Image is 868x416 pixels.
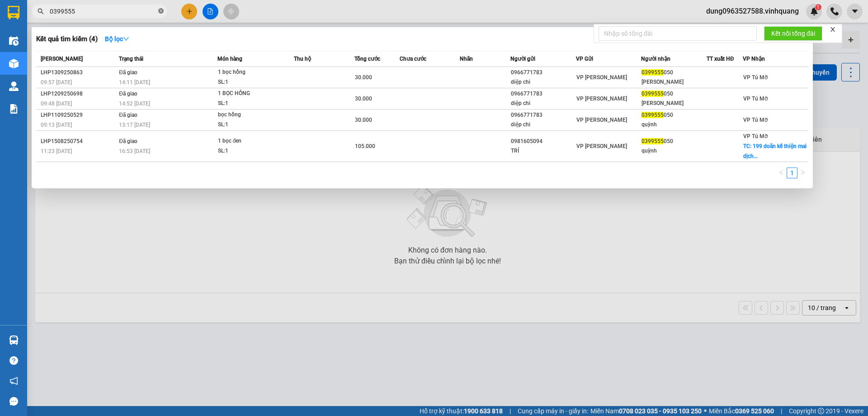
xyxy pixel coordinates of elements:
input: Nhập số tổng đài [599,26,757,41]
span: 105.000 [355,143,375,149]
div: bọc hồng [218,110,286,120]
div: 050 [642,137,706,146]
div: 0966771783 [511,110,576,120]
li: 1 [787,167,797,178]
span: question-circle [9,356,18,365]
span: Trạng thái [119,56,143,62]
div: quỳnh [642,120,706,129]
div: SL: 1 [218,99,286,109]
button: Bộ lọcdown [98,32,137,46]
span: close-circle [158,7,164,16]
div: 0966771783 [511,89,576,99]
div: SL: 1 [218,146,286,156]
span: VP [PERSON_NAME] [576,117,627,123]
button: left [776,167,787,178]
span: TT xuất HĐ [707,56,734,62]
span: TC: 199 doãn kế thiện mai dịch... [743,143,807,159]
span: message [9,397,18,406]
div: diệp chi [511,99,576,108]
div: LHP1109250529 [41,110,116,120]
span: 09:13 [DATE] [41,122,72,128]
div: 0966771783 [511,68,576,77]
span: [PERSON_NAME] [41,56,83,62]
span: 0399555 [642,69,664,76]
div: 1 BỌC HỒNG [218,89,286,99]
span: VP [PERSON_NAME] [576,74,627,81]
span: Đã giao [119,69,137,76]
div: [PERSON_NAME] [642,99,706,108]
span: Món hàng [217,56,242,62]
div: diệp chi [511,77,576,87]
span: 11:23 [DATE] [41,148,72,154]
button: Kết nối tổng đài [764,26,822,41]
strong: Bộ lọc [105,35,129,43]
span: Chưa cước [400,56,426,62]
img: warehouse-icon [9,335,19,345]
span: 30.000 [355,74,372,81]
img: warehouse-icon [9,81,19,91]
span: left [778,170,784,175]
span: 09:57 [DATE] [41,79,72,86]
span: Tổng cước [354,56,380,62]
span: VP [PERSON_NAME] [576,143,627,149]
div: 1 bọc đen [218,136,286,146]
div: quỳnh [642,146,706,156]
input: Tìm tên, số ĐT hoặc mã đơn [50,6,156,16]
div: SL: 1 [218,120,286,130]
span: Người nhận [641,56,670,62]
img: solution-icon [9,104,19,114]
div: diệp chi [511,120,576,129]
span: 0399555 [642,91,664,97]
span: Đã giao [119,112,137,118]
img: logo-vxr [8,6,19,19]
div: 050 [642,110,706,120]
span: right [800,170,806,175]
div: 050 [642,68,706,77]
div: 0981605094 [511,137,576,146]
span: VP Nhận [743,56,765,62]
span: 30.000 [355,117,372,123]
li: Next Page [797,167,808,178]
span: VP Tú Mỡ [743,96,768,102]
div: 050 [642,89,706,99]
span: VP Tú Mỡ [743,117,768,123]
div: LHP1309250863 [41,68,116,77]
span: VP Gửi [576,56,593,62]
span: notification [9,377,18,385]
a: 1 [787,168,797,178]
div: TRÍ [511,146,576,156]
span: 0399555 [642,112,664,118]
span: 0399555 [642,138,664,144]
img: warehouse-icon [9,36,19,46]
span: Nhãn [460,56,473,62]
div: LHP1209250698 [41,89,116,99]
div: [PERSON_NAME] [642,77,706,87]
span: 14:52 [DATE] [119,100,150,107]
span: 30.000 [355,96,372,102]
span: Người gửi [510,56,535,62]
span: close-circle [158,8,164,14]
span: Đã giao [119,138,137,144]
li: Previous Page [776,167,787,178]
span: down [123,36,129,42]
span: VP Tú Mỡ [743,74,768,81]
div: SL: 1 [218,77,286,87]
span: Kết nối tổng đài [771,29,815,38]
span: 14:11 [DATE] [119,79,150,86]
img: warehouse-icon [9,59,19,68]
button: right [797,167,808,178]
span: Đã giao [119,91,137,97]
span: 09:48 [DATE] [41,100,72,107]
span: 13:17 [DATE] [119,122,150,128]
div: 1 bọc hồng [218,67,286,77]
span: Thu hộ [294,56,311,62]
div: LHP1508250754 [41,137,116,146]
span: close [830,26,836,33]
span: VP [PERSON_NAME] [576,96,627,102]
span: search [38,8,44,14]
span: VP Tú Mỡ [743,133,768,139]
h3: Kết quả tìm kiếm ( 4 ) [36,34,98,44]
span: 16:53 [DATE] [119,148,150,154]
